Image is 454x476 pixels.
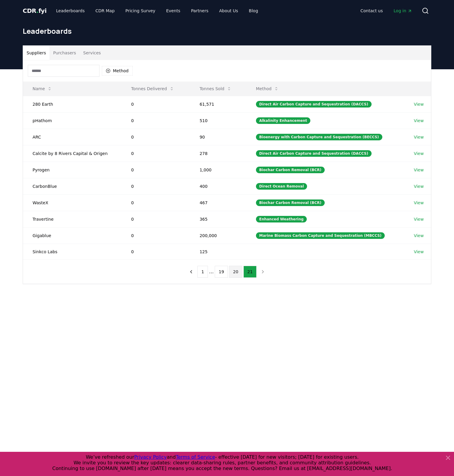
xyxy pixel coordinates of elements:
td: 278 [190,145,246,162]
div: Marine Biomass Carbon Capture and Sequestration (MBCCS) [256,232,385,239]
td: 0 [122,178,190,194]
td: Travertine [23,211,122,227]
td: 280 Earth [23,96,122,112]
td: 400 [190,178,246,194]
a: View [414,183,424,189]
a: Contact us [356,5,388,16]
td: 0 [122,227,190,244]
td: 0 [122,96,190,112]
div: Biochar Carbon Removal (BCR) [256,199,325,206]
a: Leaderboards [51,5,90,16]
button: previous page [186,266,196,278]
div: Biochar Carbon Removal (BCR) [256,167,325,173]
a: View [414,118,424,124]
td: 61,571 [190,96,246,112]
a: CDR Map [91,5,119,16]
td: Pyrogen [23,162,122,178]
button: Name [28,83,57,95]
a: Log in [389,5,417,16]
a: View [414,200,424,206]
td: 365 [190,211,246,227]
td: 0 [122,162,190,178]
td: 467 [190,194,246,211]
td: 125 [190,244,246,260]
td: 510 [190,112,246,129]
div: Direct Air Carbon Capture and Sequestration (DACCS) [256,150,372,157]
a: Events [161,5,185,16]
td: 1,000 [190,162,246,178]
a: View [414,167,424,173]
a: CDR.fyi [23,7,47,15]
button: Method [251,83,284,95]
div: Direct Ocean Removal [256,183,307,190]
td: pHathom [23,112,122,129]
td: 0 [122,112,190,129]
a: View [414,233,424,239]
td: 0 [122,194,190,211]
td: Gigablue [23,227,122,244]
button: Method [102,66,133,76]
button: 21 [243,266,257,278]
a: Blog [244,5,263,16]
button: Services [80,46,105,60]
div: Direct Air Carbon Capture and Sequestration (DACCS) [256,101,372,108]
button: Suppliers [23,46,50,60]
td: WasteX [23,194,122,211]
td: Sinkco Labs [23,244,122,260]
div: Bioenergy with Carbon Capture and Sequestration (BECCS) [256,134,382,140]
div: Alkalinity Enhancement [256,117,310,124]
td: Calcite by 8 Rivers Capital & Origen [23,145,122,162]
button: 19 [215,266,228,278]
nav: Main [51,5,263,16]
a: View [414,216,424,222]
td: 0 [122,211,190,227]
button: 20 [229,266,242,278]
h1: Leaderboards [23,26,431,36]
a: View [414,101,424,107]
span: . [36,7,39,14]
span: Log in [394,8,412,14]
button: Tonnes Sold [195,83,236,95]
td: 0 [122,244,190,260]
nav: Main [356,5,417,16]
a: View [414,249,424,255]
td: 200,000 [190,227,246,244]
span: CDR fyi [23,7,47,14]
a: Partners [186,5,213,16]
td: ARC [23,129,122,145]
a: View [414,134,424,140]
a: Pricing Survey [121,5,160,16]
td: 0 [122,145,190,162]
button: Tonnes Delivered [126,83,179,95]
a: View [414,151,424,156]
button: Purchasers [50,46,80,60]
a: About Us [214,5,243,16]
li: ... [209,268,214,275]
td: CarbonBlue [23,178,122,194]
td: 0 [122,129,190,145]
td: 90 [190,129,246,145]
button: 1 [197,266,208,278]
div: Enhanced Weathering [256,216,307,222]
